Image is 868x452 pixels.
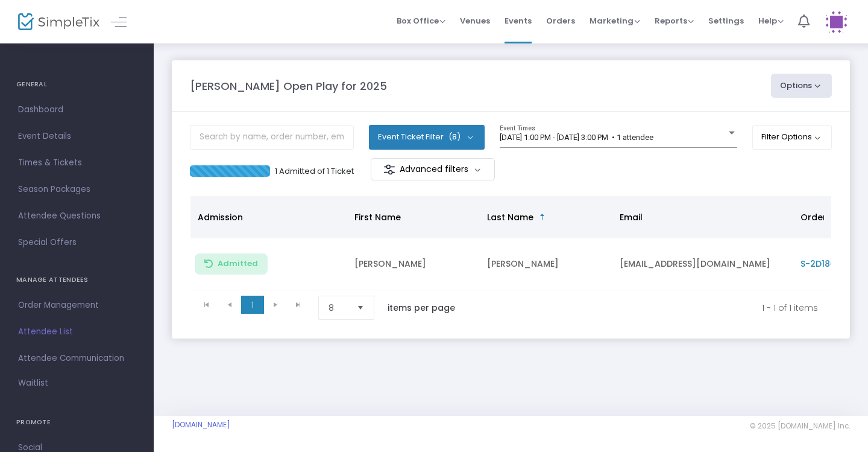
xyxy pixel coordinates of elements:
span: [DATE] 1:00 PM - [DATE] 3:00 PM • 1 attendee [500,133,653,142]
span: Venues [460,5,490,36]
td: [EMAIL_ADDRESS][DOMAIN_NAME] [612,238,793,290]
m-panel-title: [PERSON_NAME] Open Play for 2025 [190,78,387,94]
span: Sortable [538,212,547,222]
span: Marketing [590,15,640,27]
span: First Name [354,211,401,223]
span: Help [758,15,784,27]
span: Special Offers [18,235,136,250]
button: Options [771,74,832,98]
button: Admitted [195,253,268,275]
span: Times & Tickets [18,155,136,171]
span: Page 1 [241,296,264,314]
div: Data table [190,196,831,290]
span: Attendee List [18,324,136,340]
span: Attendee Communication [18,351,136,366]
span: Box Office [397,15,445,27]
span: Email [620,211,643,223]
span: Events [505,5,532,36]
a: [DOMAIN_NAME] [172,420,230,430]
button: Event Ticket Filter(8) [369,125,485,149]
td: [PERSON_NAME] [347,238,480,290]
span: Admission [198,211,243,223]
button: Select [352,296,369,319]
h4: MANAGE ATTENDEES [16,268,137,292]
span: Admitted [218,259,258,269]
button: Filter Options [752,125,832,149]
h4: GENERAL [16,72,137,97]
span: 8 [329,302,347,314]
m-button: Advanced filters [371,158,495,180]
span: Order Management [18,298,136,313]
span: Settings [708,5,744,36]
td: [PERSON_NAME] [480,238,612,290]
span: Last Name [487,211,533,223]
p: 1 Admitted of 1 Ticket [275,165,354,177]
span: Reports [655,15,694,27]
img: filter [383,164,395,176]
label: items per page [388,302,455,314]
span: S-2D18CE58-4 [800,258,863,270]
input: Search by name, order number, email, ip address [190,125,354,150]
span: Dashboard [18,102,136,118]
span: Waitlist [18,377,48,389]
span: © 2025 [DOMAIN_NAME] Inc. [750,421,850,431]
span: Order ID [800,211,837,223]
span: Orders [546,5,575,36]
span: Season Packages [18,182,136,197]
kendo-pager-info: 1 - 1 of 1 items [480,296,818,320]
span: Event Details [18,129,136,144]
span: Attendee Questions [18,208,136,224]
h4: PROMOTE [16,410,137,434]
span: (8) [448,132,461,142]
